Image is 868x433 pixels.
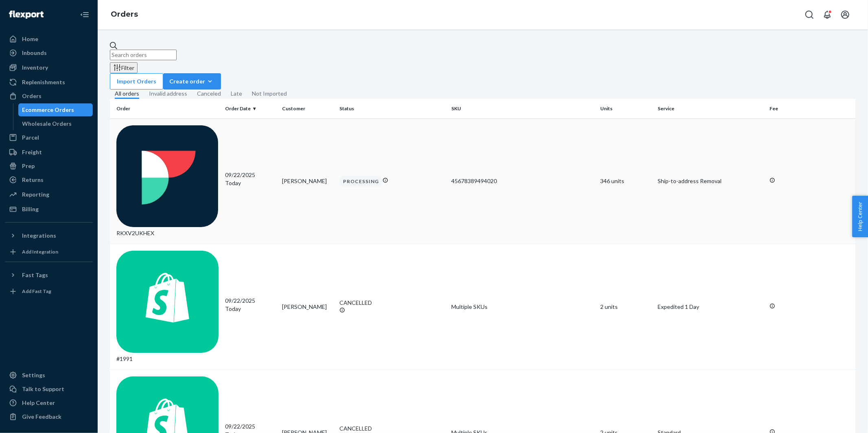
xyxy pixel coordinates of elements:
[5,396,93,409] a: Help Center
[9,11,44,19] img: Flexport logo
[22,148,42,156] div: Freight
[22,385,64,393] div: Talk to Support
[837,7,853,23] button: Open account menu
[852,196,868,237] button: Help Center
[252,90,287,98] div: Not Imported
[336,99,448,118] th: Status
[22,120,72,128] div: Wholesale Orders
[597,99,655,118] th: Units
[5,285,93,298] a: Add Fast Tag
[77,7,93,23] button: Close Navigation
[22,413,61,421] div: Give Feedback
[22,162,35,170] div: Prep
[225,305,276,313] p: Today
[22,248,58,255] div: Add Integration
[658,303,763,311] p: Expedited 1 Day
[169,77,215,85] div: Create order
[5,160,93,173] a: Prep
[5,369,93,382] a: Settings
[104,3,144,26] ol: breadcrumbs
[5,33,93,46] a: Home
[22,371,45,379] div: Settings
[339,299,445,307] div: CANCELLED
[5,173,93,186] a: Returns
[279,118,336,244] td: [PERSON_NAME]
[22,35,38,43] div: Home
[5,383,93,396] button: Talk to Support
[5,410,93,423] button: Give Feedback
[22,205,39,213] div: Billing
[22,176,44,184] div: Returns
[5,188,93,201] a: Reporting
[5,269,93,282] button: Fast Tags
[22,399,55,407] div: Help Center
[448,244,597,370] td: Multiple SKUs
[116,251,219,363] div: #1991
[22,288,51,295] div: Add Fast Tag
[282,105,333,112] div: Customer
[110,99,222,118] th: Order
[22,133,39,142] div: Parcel
[5,90,93,103] a: Orders
[5,131,93,144] a: Parcel
[22,92,42,100] div: Orders
[597,118,655,244] td: 346 units
[5,46,93,59] a: Inbounds
[766,99,856,118] th: Fee
[451,177,594,185] div: 45678389494020
[279,244,336,370] td: [PERSON_NAME]
[115,90,139,99] div: All orders
[5,61,93,74] a: Inventory
[339,424,445,433] div: CANCELLED
[22,106,74,114] div: Ecommerce Orders
[22,232,56,240] div: Integrations
[149,90,187,98] div: Invalid address
[5,245,93,258] a: Add Integration
[222,99,279,118] th: Order Date
[22,78,65,86] div: Replenishments
[448,99,597,118] th: SKU
[111,10,138,19] a: Orders
[5,229,93,242] button: Integrations
[225,297,276,313] div: 09/22/2025
[110,62,138,73] button: Filter
[18,103,93,116] a: Ecommerce Orders
[197,90,221,98] div: Canceled
[231,90,242,98] div: Late
[113,63,134,72] div: Filter
[597,244,655,370] td: 2 units
[18,117,93,130] a: Wholesale Orders
[22,49,47,57] div: Inbounds
[225,171,276,187] div: 09/22/2025
[339,176,383,187] div: PROCESSING
[225,179,276,187] p: Today
[654,118,766,244] td: Ship-to-address Removal
[5,203,93,216] a: Billing
[654,99,766,118] th: Service
[22,271,48,279] div: Fast Tags
[5,146,93,159] a: Freight
[22,63,48,72] div: Inventory
[163,73,221,90] button: Create order
[17,6,46,13] span: Support
[5,76,93,89] a: Replenishments
[22,190,49,199] div: Reporting
[110,73,163,90] button: Import Orders
[801,7,818,23] button: Open Search Box
[819,7,835,23] button: Open notifications
[110,50,177,60] input: Search orders
[116,125,219,238] div: RKXV2UKHEX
